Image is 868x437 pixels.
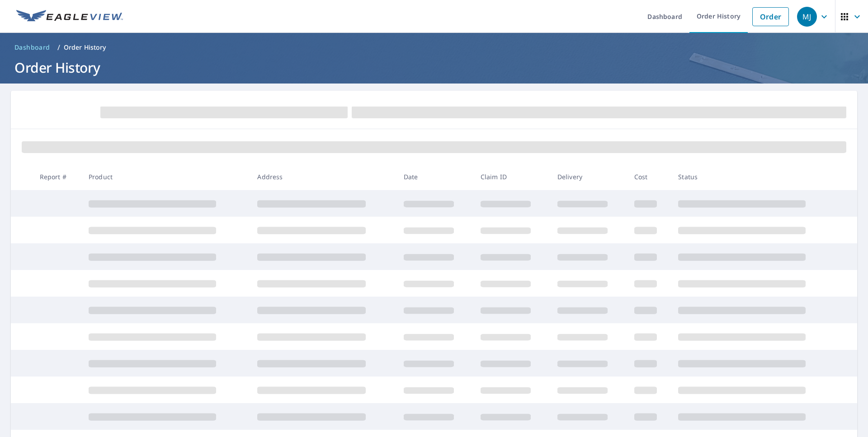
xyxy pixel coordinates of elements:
[550,163,627,190] th: Delivery
[671,163,840,190] th: Status
[16,10,123,23] img: EV Logo
[11,40,857,55] nav: breadcrumb
[797,7,817,27] div: MJ
[33,163,81,190] th: Report #
[396,163,473,190] th: Date
[14,43,50,52] span: Dashboard
[81,163,250,190] th: Product
[752,7,789,26] a: Order
[11,58,857,77] h1: Order History
[250,163,396,190] th: Address
[473,163,550,190] th: Claim ID
[627,163,671,190] th: Cost
[57,42,60,53] li: /
[11,40,54,55] a: Dashboard
[64,43,106,52] p: Order History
